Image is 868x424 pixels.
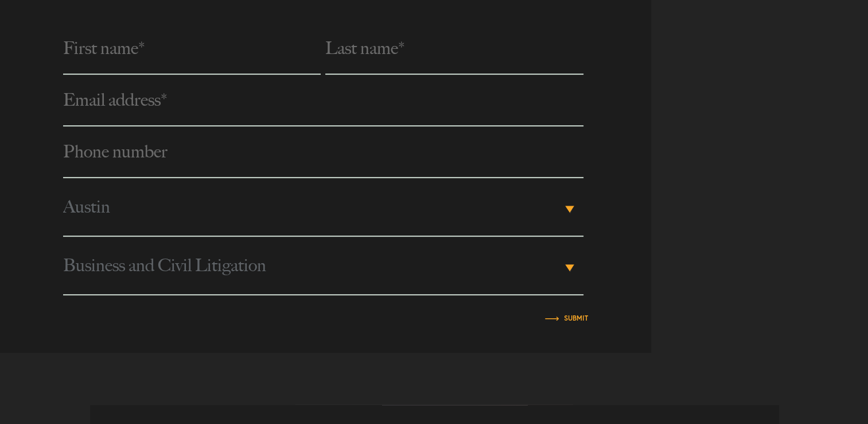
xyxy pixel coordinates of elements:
b: ▾ [565,264,574,271]
input: Submit [564,315,588,322]
input: Email address* [63,75,584,126]
input: Phone number [63,126,584,178]
span: Austin [63,178,562,236]
b: ▾ [565,206,574,213]
input: First name* [63,23,321,75]
input: Last name* [325,23,583,75]
span: Business and Civil Litigation [63,237,562,294]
